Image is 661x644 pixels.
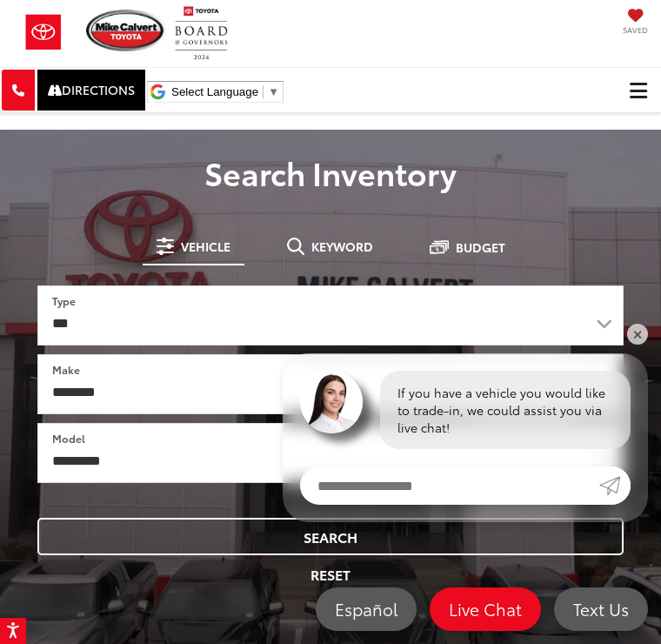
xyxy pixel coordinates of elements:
span: Keyword [311,240,373,252]
span: Vehicle [181,240,230,252]
label: Type [52,293,76,308]
a: Español [316,587,417,631]
div: If you have a vehicle you would like to trade-in, we could assist you via live chat! [380,371,631,449]
button: Reset [37,555,624,593]
h3: Search Inventory [13,155,648,190]
img: Mike Calvert Toyota [86,10,175,51]
span: Saved [623,24,648,36]
span: Select Language [171,85,258,98]
img: Toyota [13,6,74,58]
span: ​ [263,85,264,98]
label: Model [52,431,85,446]
a: Select Language​ [171,85,279,98]
button: Click to show site navigation [616,68,661,112]
a: Directions [36,68,147,112]
a: Text Us [554,587,648,631]
a: Submit [599,466,631,505]
span: Español [326,598,406,620]
img: Agent profile photo [300,371,363,433]
a: My Saved Vehicles [623,15,648,36]
label: Make [52,362,80,377]
span: ▼ [268,85,279,98]
span: Live Chat [440,598,531,620]
button: Search [37,518,624,555]
span: Budget [456,241,505,253]
a: Live Chat [430,587,541,631]
span: Text Us [564,598,638,620]
input: Enter your message [300,466,599,505]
